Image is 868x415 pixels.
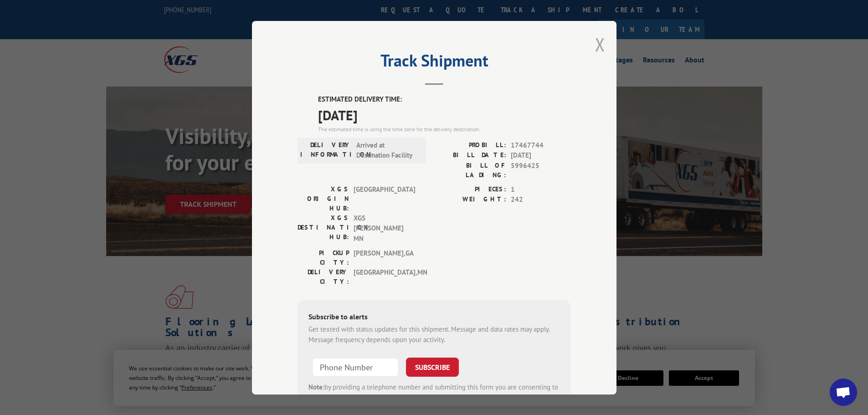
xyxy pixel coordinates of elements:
[298,248,349,267] label: PICKUP CITY:
[298,267,349,287] label: DELIVERY CITY:
[308,311,560,324] div: Subscribe to alerts
[308,383,324,391] strong: Note:
[354,184,415,213] span: [GEOGRAPHIC_DATA]
[511,150,571,161] span: [DATE]
[434,195,506,205] label: WEIGHT:
[434,184,506,195] label: PIECES:
[318,125,571,133] div: The estimated time is using the time zone for the delivery destination.
[434,140,506,150] label: PROBILL:
[434,160,506,179] label: BILL OF LADING:
[300,140,352,160] label: DELIVERY INFORMATION:
[511,140,571,150] span: 17467744
[308,382,560,413] div: by providing a telephone number and submitting this form you are consenting to be contacted by SM...
[595,32,605,56] button: Close modal
[298,184,349,213] label: XGS ORIGIN HUB:
[298,54,571,72] h2: Track Shipment
[830,379,857,406] a: Open chat
[434,150,506,161] label: BILL DATE:
[354,267,415,287] span: [GEOGRAPHIC_DATA] , MN
[406,358,459,377] button: SUBSCRIBE
[318,104,571,125] span: [DATE]
[511,160,571,179] span: 5996425
[354,213,415,244] span: XGS [PERSON_NAME] MN
[356,140,418,160] span: Arrived at Destination Facility
[308,324,560,345] div: Get texted with status updates for this shipment. Message and data rates may apply. Message frequ...
[354,248,415,267] span: [PERSON_NAME] , GA
[298,213,349,244] label: XGS DESTINATION HUB:
[318,94,571,105] label: ESTIMATED DELIVERY TIME:
[511,184,571,195] span: 1
[511,195,571,205] span: 242
[312,358,399,377] input: Phone Number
